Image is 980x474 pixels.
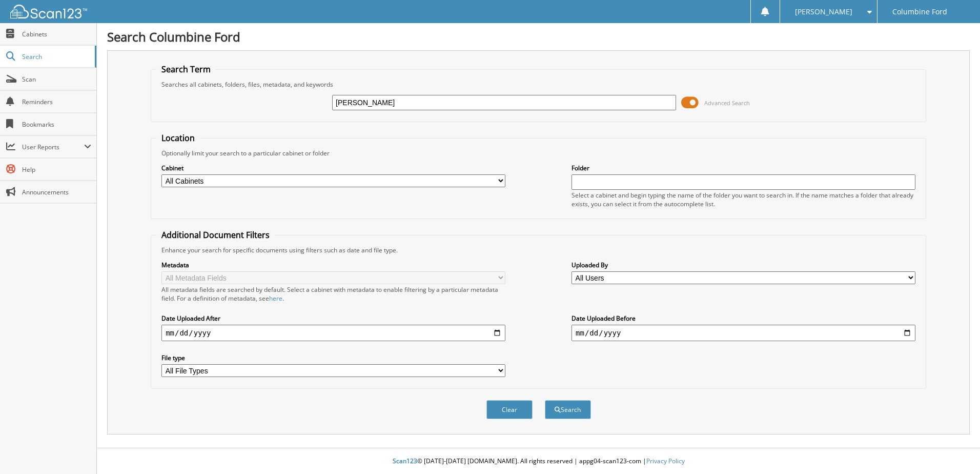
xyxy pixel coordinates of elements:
[161,164,505,172] label: Cabinet
[571,314,915,323] label: Date Uploaded Before
[486,400,533,419] button: Clear
[97,449,980,474] div: © [DATE]-[DATE] [DOMAIN_NAME]. All rights reserved | appg04-scan123-com |
[156,149,921,157] div: Optionally limit your search to a particular cabinet or folder
[107,28,970,45] h1: Search Columbine Ford
[161,353,505,362] label: File type
[161,325,505,341] input: start
[161,314,505,323] label: Date Uploaded After
[22,75,91,84] span: Scan
[929,425,980,474] iframe: Chat Widget
[646,457,685,465] a: Privacy Policy
[156,246,921,254] div: Enhance your search for specific documents using filters such as date and file type.
[795,9,852,15] span: [PERSON_NAME]
[156,64,216,75] legend: Search Term
[22,120,91,129] span: Bookmarks
[156,229,275,241] legend: Additional Document Filters
[156,132,200,144] legend: Location
[571,164,915,172] label: Folder
[571,191,915,208] div: Select a cabinet and begin typing the name of the folder you want to search in. If the name match...
[22,52,90,61] span: Search
[22,97,91,106] span: Reminders
[393,457,417,465] span: Scan123
[22,165,91,174] span: Help
[704,99,750,107] span: Advanced Search
[10,5,87,18] img: scan123-logo-white.svg
[269,294,282,303] a: here
[571,325,915,341] input: end
[892,9,947,15] span: Columbine Ford
[161,285,505,303] div: All metadata fields are searched by default. Select a cabinet with metadata to enable filtering b...
[22,143,84,151] span: User Reports
[22,188,91,196] span: Announcements
[22,30,91,38] span: Cabinets
[545,400,591,419] button: Search
[571,261,915,269] label: Uploaded By
[156,80,921,89] div: Searches all cabinets, folders, files, metadata, and keywords
[161,261,505,269] label: Metadata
